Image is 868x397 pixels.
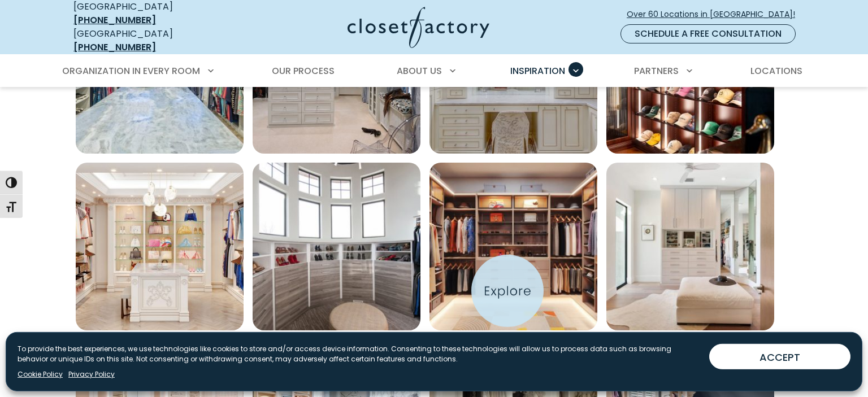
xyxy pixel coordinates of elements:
p: To provide the best experiences, we use technologies like cookies to store and/or access device i... [18,344,700,364]
img: Closet Factory Logo [348,7,489,48]
a: Over 60 Locations in [GEOGRAPHIC_DATA]! [626,5,805,24]
img: Custom walk-in solid wood system with open glass shelving, crown molding, and decorative appliques. [76,163,244,330]
div: [GEOGRAPHIC_DATA] [73,27,237,54]
span: Locations [750,64,802,77]
button: ACCEPT [709,344,850,369]
span: Organization in Every Room [62,64,200,77]
span: Partners [634,64,679,77]
a: Open inspiration gallery to preview enlarged image [606,163,774,330]
a: Privacy Policy [68,369,115,379]
img: Circular walk-in closet with modern gray drawers lining the curved walls, topped with open shoe s... [253,163,420,330]
nav: Primary Menu [54,55,814,87]
img: Walk-in closet with Slab drawer fronts, LED-lit upper cubbies, double-hang rods, divided shelving... [429,163,597,330]
span: Inspiration [510,64,565,77]
a: Open inspiration gallery to preview enlarged image [429,163,597,330]
a: [PHONE_NUMBER] [73,14,156,27]
span: About Us [397,64,442,77]
a: [PHONE_NUMBER] [73,41,156,54]
a: Cookie Policy [18,369,63,379]
a: Schedule a Free Consultation [620,24,796,43]
span: Our Process [272,64,335,77]
span: Over 60 Locations in [GEOGRAPHIC_DATA]! [627,8,804,20]
img: Contemporary wardrobe closet with slab front cabinet doors and drawers. The central built-in unit... [606,163,774,330]
a: Open inspiration gallery to preview enlarged image [76,163,244,330]
a: Open inspiration gallery to preview enlarged image [253,163,420,330]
